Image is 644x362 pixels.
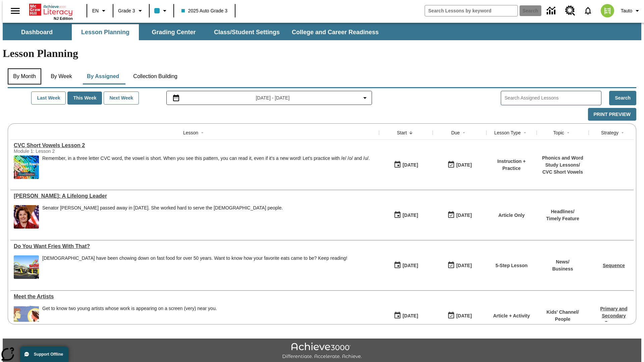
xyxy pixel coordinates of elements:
button: Grade: Grade 3, Select a grade [115,5,147,17]
p: Kids' Channel / [546,309,579,316]
p: Instruction + Practice [490,158,533,172]
button: Sort [460,129,468,137]
button: Grading Center [140,24,207,40]
button: Sort [407,129,415,137]
a: Meet the Artists, Lessons [14,294,376,300]
button: Open side menu [5,1,25,21]
button: Collection Building [128,68,183,84]
button: By Week [45,68,78,84]
button: 08/27/25: Last day the lesson can be accessed [445,259,474,272]
p: CVC Short Vowels [540,169,585,176]
button: Sort [564,129,572,137]
span: Tauto [621,7,632,14]
a: Data Center [543,2,561,20]
a: Resource Center, Will open in new tab [561,2,579,20]
h1: Lesson Planning [3,47,641,60]
button: Last Week [31,92,66,105]
div: [DATE] [402,161,418,169]
button: 08/27/25: Last day the lesson can be accessed [445,309,474,322]
a: Home [29,3,73,16]
div: Lesson [183,129,198,136]
p: News / [552,258,573,265]
div: SubNavbar [3,23,641,40]
img: One of the first McDonald's stores, with the iconic red sign and golden arches. [14,255,39,279]
div: Start [397,129,407,136]
button: Print Preview [588,108,636,121]
img: avatar image [601,4,614,17]
img: A cartoonish self-portrait of Maya Halko and a realistic self-portrait of Lyla Sowder-Yuson. [14,306,39,329]
button: 08/27/25: Last day the lesson can be accessed [445,159,474,171]
svg: Collapse Date Range Filter [361,94,369,102]
a: Sequence [603,263,625,268]
button: By Month [8,68,41,84]
button: Search [609,91,636,105]
div: Senator [PERSON_NAME] passed away in [DATE]. She worked hard to serve the [DEMOGRAPHIC_DATA] people. [42,205,283,211]
span: Grade 3 [118,7,135,14]
p: Phonics and Word Study Lessons / [540,155,585,169]
a: Do You Want Fries With That?, Lessons [14,243,376,249]
span: NJ Edition [54,16,73,20]
div: Get to know two young artists whose work is appearing on a screen (very) near you. [42,306,217,311]
button: 08/27/25: First time the lesson was available [391,309,420,322]
div: CVC Short Vowels Lesson 2 [14,142,376,148]
p: Timely Feature [546,215,579,222]
a: Notifications [579,2,597,19]
div: Dianne Feinstein: A Lifelong Leader [14,193,376,199]
button: 08/27/25: First time the lesson was available [391,159,420,171]
button: Sort [198,129,206,137]
button: By Assigned [82,68,124,84]
div: Do You Want Fries With That? [14,243,376,249]
button: Select a new avatar [597,2,618,19]
p: Business [552,265,573,273]
button: 08/27/25: First time the lesson was available [391,209,420,222]
div: Americans have been chowing down on fast food for over 50 years. Want to know how your favorite e... [42,255,347,279]
img: CVC Short Vowels Lesson 2. [14,156,39,179]
input: Search Assigned Lessons [504,93,601,103]
button: Dashboard [3,24,70,40]
div: Home [29,2,73,20]
div: Senator Dianne Feinstein passed away in September 2023. She worked hard to serve the American peo... [42,205,283,229]
p: Article + Activity [493,312,530,319]
button: This Week [67,92,102,105]
div: Topic [553,129,564,136]
p: 5-Step Lesson [495,262,528,269]
img: Achieve3000 Differentiate Accelerate Achieve [282,343,362,360]
p: People [546,316,579,323]
button: Sort [521,129,529,137]
button: Support Offline [20,347,68,362]
button: Profile/Settings [618,5,644,17]
button: 08/27/25: First time the lesson was available [391,259,420,272]
div: [DATE] [402,211,418,220]
div: Strategy [601,129,619,136]
p: Headlines / [546,208,579,215]
div: SubNavbar [3,24,385,40]
div: [DEMOGRAPHIC_DATA] have been chowing down on fast food for over 50 years. Want to know how your f... [42,255,347,261]
input: search field [425,5,518,16]
button: Class color is light blue. Change class color [152,5,171,17]
img: Senator Dianne Feinstein of California smiles with the U.S. flag behind her. [14,205,39,229]
span: 2025 Auto Grade 3 [181,7,228,14]
div: Due [451,129,460,136]
button: Next Week [104,92,139,105]
button: Lesson Planning [72,24,139,40]
a: Dianne Feinstein: A Lifelong Leader, Lessons [14,193,376,199]
p: Remember, in a three letter CVC word, the vowel is short. When you see this pattern, you can read... [42,156,370,161]
div: Meet the Artists [14,294,376,300]
div: Remember, in a three letter CVC word, the vowel is short. When you see this pattern, you can read... [42,156,370,179]
span: [DATE] - [DATE] [256,95,290,102]
div: [DATE] [456,161,472,169]
button: Select the date range menu item [169,94,369,102]
button: 08/27/25: Last day the lesson can be accessed [445,209,474,222]
button: Language: EN, Select a language [89,5,111,17]
a: CVC Short Vowels Lesson 2, Lessons [14,142,376,148]
div: Module 1: Lesson 2 [14,148,114,154]
div: Lesson Type [494,129,521,136]
p: Article Only [498,212,525,219]
div: [DATE] [456,312,472,320]
div: Get to know two young artists whose work is appearing on a screen (very) near you. [42,306,217,329]
a: Primary and Secondary Sources [600,306,628,325]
